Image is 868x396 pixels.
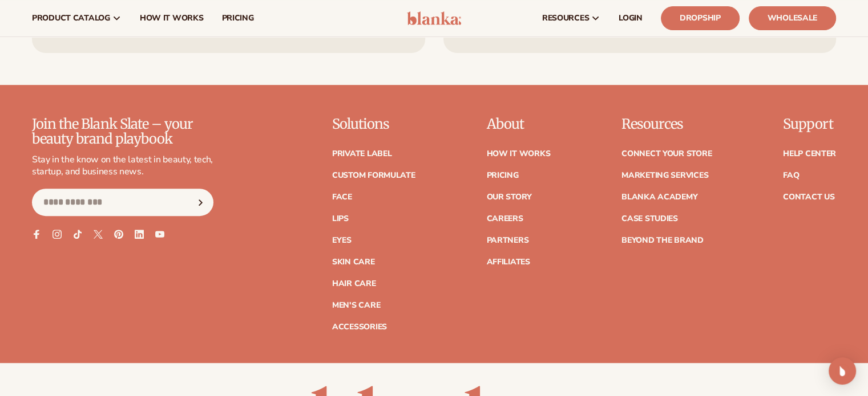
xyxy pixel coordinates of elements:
a: Partners [486,236,528,244]
a: Connect your store [621,150,712,158]
a: Private label [332,150,391,158]
a: Men's Care [332,301,380,309]
a: Blanka Academy [621,193,697,201]
a: Pricing [486,172,518,179]
a: Skin Care [332,258,374,266]
a: Custom formulate [332,172,415,179]
a: Face [332,193,352,201]
button: Subscribe [188,189,213,216]
a: Accessories [332,323,387,331]
a: Case Studies [621,215,678,223]
a: Help Center [783,150,836,158]
a: Eyes [332,236,352,244]
span: resources [542,14,589,23]
a: Marketing services [621,172,708,179]
img: logo [407,11,461,25]
a: FAQ [783,172,799,179]
span: pricing [221,14,253,23]
p: Join the Blank Slate – your beauty brand playbook [32,117,213,147]
span: product catalog [32,14,110,23]
a: Lips [332,215,349,223]
p: Support [783,117,836,132]
span: LOGIN [619,14,643,23]
a: Affiliates [486,258,530,266]
div: Open Intercom Messenger [829,357,856,385]
a: Contact Us [783,193,834,201]
p: About [486,117,550,132]
a: How It Works [486,150,550,158]
span: How It Works [140,14,204,23]
a: Wholesale [749,6,836,30]
a: Careers [486,215,523,223]
a: Dropship [661,6,740,30]
p: Solutions [332,117,415,132]
p: Resources [621,117,712,132]
a: Hair Care [332,280,376,288]
a: Our Story [486,193,531,201]
p: Stay in the know on the latest in beauty, tech, startup, and business news. [32,154,213,178]
a: Beyond the brand [621,236,704,244]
